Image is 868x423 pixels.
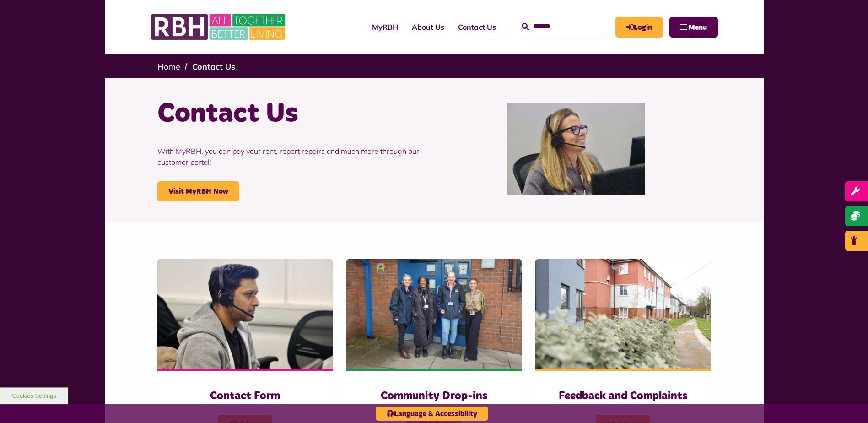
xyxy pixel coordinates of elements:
[157,132,427,181] p: With MyRBH, you can pay your rent, report repairs and much more through our customer portal!
[192,61,235,72] a: Contact Us
[176,389,314,403] h3: Contact Form
[157,181,239,201] a: Visit MyRBH Now
[451,15,503,39] a: Contact Us
[507,103,645,195] img: Contact Centre February 2024 (1)
[157,259,333,369] img: Contact Centre February 2024 (4)
[365,15,405,39] a: MyRBH
[554,389,692,403] h3: Feedback and Complaints
[157,96,427,132] h1: Contact Us
[405,15,451,39] a: About Us
[376,407,488,421] button: Language & Accessibility
[346,259,522,369] img: Heywood Drop In 2024
[615,17,663,38] a: MyRBH
[535,259,711,369] img: SAZMEDIA RBH 22FEB24 97
[157,61,180,72] a: Home
[365,389,503,403] h3: Community Drop-ins
[151,9,288,45] img: RBH
[669,17,718,38] button: Navigation
[689,24,707,31] span: Menu
[827,382,868,423] iframe: Netcall Web Assistant for live chat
